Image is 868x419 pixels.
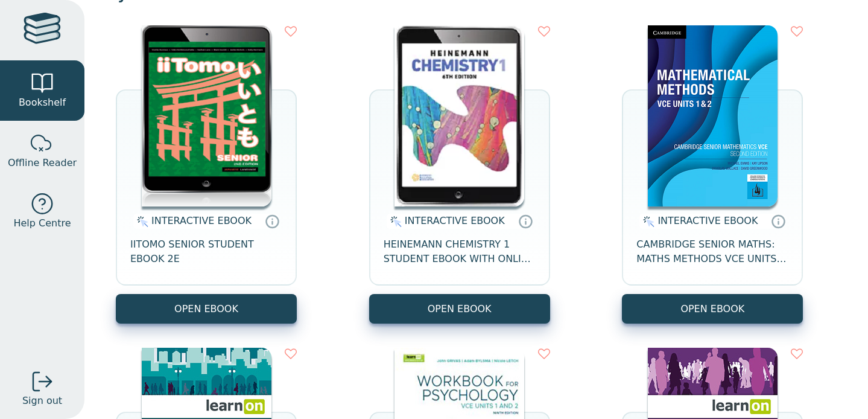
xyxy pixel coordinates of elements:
[133,214,148,229] img: interactive.svg
[636,237,788,266] span: CAMBRIDGE SENIOR MATHS: MATHS METHODS VCE UNITS 1&2 EBOOK 2E
[648,25,778,206] img: 0b3c2c99-4463-4df4-a628-40244046fa74.png
[265,214,279,228] a: Interactive eBooks are accessed online via the publisher’s portal. They contain interactive resou...
[116,294,297,324] button: OPEN EBOOK
[387,214,402,229] img: interactive.svg
[771,214,785,228] a: Interactive eBooks are accessed online via the publisher’s portal. They contain interactive resou...
[142,25,271,206] img: 8e53cb1d-ca1b-4931-9110-8def98f2689a.png
[151,215,252,226] span: INTERACTIVE EBOOK
[13,216,71,231] span: Help Centre
[394,25,524,206] img: e0c8bbc0-3b19-4027-ad74-9769d299b2d1.png
[639,214,654,229] img: interactive.svg
[384,237,536,266] span: HEINEMANN CHEMISTRY 1 STUDENT EBOOK WITH ONLINE ASSESSMENT 6E
[518,214,533,228] a: Interactive eBooks are accessed online via the publisher’s portal. They contain interactive resou...
[130,237,282,266] span: IITOMO SENIOR STUDENT EBOOK 2E
[22,394,62,408] span: Sign out
[657,215,758,226] span: INTERACTIVE EBOOK
[622,294,803,324] button: OPEN EBOOK
[405,215,505,226] span: INTERACTIVE EBOOK
[19,95,66,110] span: Bookshelf
[369,294,550,324] button: OPEN EBOOK
[8,156,77,170] span: Offline Reader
